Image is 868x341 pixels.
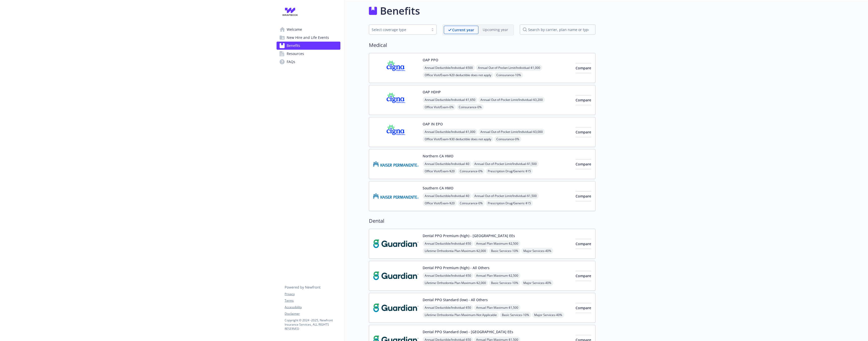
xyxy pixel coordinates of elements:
button: Compare [576,95,591,105]
span: Compare [576,241,591,246]
span: Benefits [287,42,300,50]
span: Compare [576,66,591,70]
span: Annual Out-of-Pocket Limit/Individual - $3,200 [478,97,545,103]
span: Office Visit/Exam - $30 deductible does not apply [423,136,493,142]
button: Dental PPO Standard (low) - All Others [423,297,488,302]
button: Dental PPO Premium (high) - [GEOGRAPHIC_DATA] EEs [423,233,515,238]
span: Office Visit/Exam - $20 [423,168,457,174]
h1: Benefits [380,3,420,18]
h2: Medical [369,41,595,49]
span: Coinsurance - 0% [457,104,484,110]
div: Select coverage type [372,27,426,32]
a: Disclaimer [285,311,340,316]
p: Current year [452,27,474,33]
img: CIGNA carrier logo [373,57,419,79]
button: Dental PPO Premium (high) - All Others [423,265,490,270]
button: Dental PPO Standard (low) - [GEOGRAPHIC_DATA] EEs [423,329,513,334]
button: Compare [576,127,591,137]
a: FAQs [277,58,340,66]
a: Benefits [277,42,340,50]
p: Copyright © 2024 - 2025 , Newfront Insurance Services, ALL RIGHTS RESERVED [285,318,340,331]
span: Annual Deductible/Individual - $50 [423,304,473,311]
a: Resources [277,50,340,58]
a: New Hire and Life Events [277,34,340,42]
span: Major Services - 40% [521,248,553,254]
span: Annual Plan Maximum - $2,500 [474,272,520,279]
span: Coinsurance - 0% [458,200,485,206]
span: Compare [576,273,591,278]
span: Annual Plan Maximum - $2,500 [474,240,520,247]
span: Lifetime Orthodontia Plan Maximum - $2,000 [423,248,488,254]
img: Kaiser Permanente Insurance Company carrier logo [373,153,419,175]
span: Annual Deductible/Individual - $1,000 [423,129,477,135]
span: Office Visit/Exam - $20 deductible does not apply [423,72,493,78]
span: Coinsurance - 10% [494,72,523,78]
span: Compare [576,194,591,198]
span: Annual Out-of-Pocket Limit/Individual - $1,500 [472,161,539,167]
span: Office Visit/Exam - $20 [423,200,457,206]
a: Welcome [277,25,340,34]
span: Annual Deductible/Individual - $1,650 [423,97,477,103]
span: Prescription Drug/Generic - $15 [486,200,533,206]
a: Accessibility [285,305,340,309]
button: OAP IN EPO [423,121,443,127]
button: OAP HDHP [423,89,441,95]
span: Annual Out-of-Pocket Limit/Individual - $3,000 [478,129,545,135]
span: Annual Deductible/Individual - $0 [423,161,471,167]
span: Annual Deductible/Individual - $50 [423,240,473,247]
button: Compare [576,271,591,281]
button: Compare [576,63,591,73]
img: CIGNA carrier logo [373,89,419,111]
span: Welcome [287,25,302,34]
span: Annual Out-of-Pocket Limit/Individual - $1,000 [476,65,542,71]
button: Compare [576,191,591,201]
span: New Hire and Life Events [287,34,329,42]
span: Basic Services - 10% [489,248,520,254]
span: Basic Services - 10% [500,312,531,318]
p: Upcoming year [483,27,508,32]
button: Compare [576,239,591,249]
a: Terms [285,298,340,303]
span: Compare [576,98,591,102]
span: Annual Out-of-Pocket Limit/Individual - $1,500 [472,193,539,199]
input: search by carrier, plan name or type [520,24,595,35]
span: Prescription Drug/Generic - $15 [486,168,533,174]
span: Upcoming year [478,26,512,34]
button: Northern CA HMO [423,153,453,159]
span: Office Visit/Exam - 0% [423,104,456,110]
a: Privacy [285,292,340,296]
span: Compare [576,162,591,166]
button: Southern CA HMO [423,185,453,191]
img: Guardian carrier logo [373,265,419,287]
span: Annual Plan Maximum - $1,500 [474,304,520,311]
span: Annual Deductible/Individual - $50 [423,272,473,279]
span: Resources [287,50,304,58]
span: Annual Deductible/Individual - $500 [423,65,475,71]
span: FAQs [287,58,295,66]
span: Compare [576,305,591,310]
img: Kaiser Permanente Insurance Company carrier logo [373,185,419,207]
span: Compare [576,130,591,134]
img: Guardian carrier logo [373,233,419,254]
img: CIGNA carrier logo [373,121,419,143]
span: Major Services - 40% [532,312,564,318]
img: Guardian carrier logo [373,297,419,319]
button: Compare [576,303,591,313]
span: Basic Services - 10% [489,280,520,286]
span: Lifetime Orthodontia Plan Maximum - $2,000 [423,280,488,286]
span: Coinsurance - 0% [458,168,485,174]
button: Compare [576,159,591,169]
button: OAP PPO [423,57,438,63]
span: Coinsurance - 0% [494,136,521,142]
span: Major Services - 40% [521,280,553,286]
span: Lifetime Orthodontia Plan Maximum - Not Applicable [423,312,499,318]
span: Annual Deductible/Individual - $0 [423,193,471,199]
h2: Dental [369,217,595,225]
